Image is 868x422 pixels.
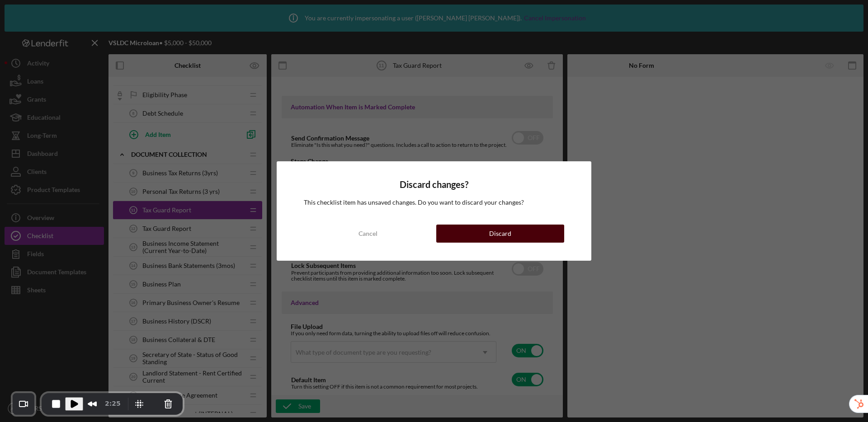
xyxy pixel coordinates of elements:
body: Rich Text Area. Press ALT-0 for help. [7,7,244,28]
h4: Discard changes? [304,179,564,190]
div: Please download the file provided, review, and sign. Once done, upload this back to the [7,7,244,28]
button: Cancel [304,225,432,243]
div: This checklist item has unsaved changes. Do you want to discard your changes? [304,199,564,206]
button: Discard [436,225,564,243]
div: Discard [489,225,511,243]
div: Cancel [359,225,377,243]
